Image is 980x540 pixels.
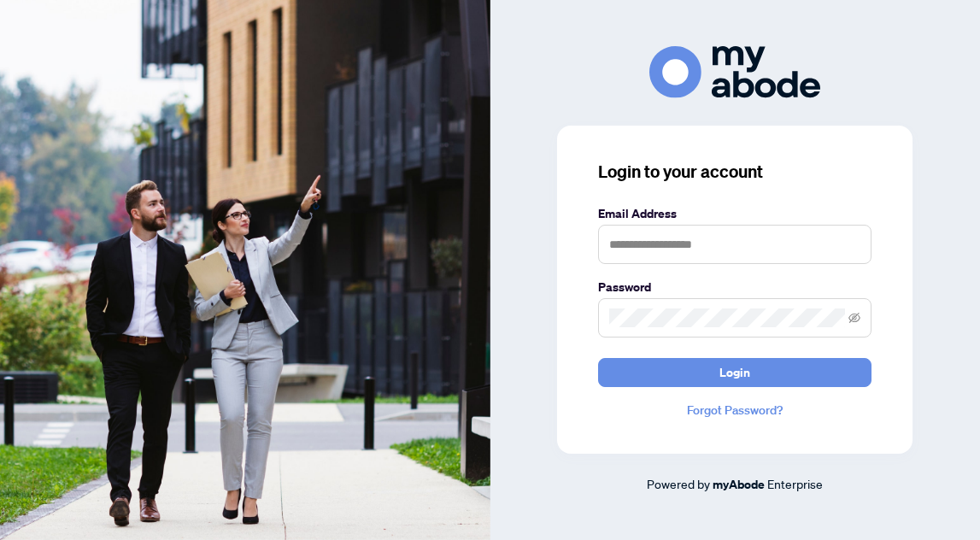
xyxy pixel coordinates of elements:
a: myAbode [713,475,765,494]
label: Password [598,278,871,296]
span: Powered by [647,476,710,491]
a: Forgot Password? [598,401,871,420]
span: eye-invisible [848,312,860,324]
button: Login [598,358,871,387]
img: ma-logo [649,46,820,98]
label: Email Address [598,204,871,223]
span: Login [719,359,750,386]
h3: Login to your account [598,160,871,184]
span: Enterprise [767,476,823,491]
